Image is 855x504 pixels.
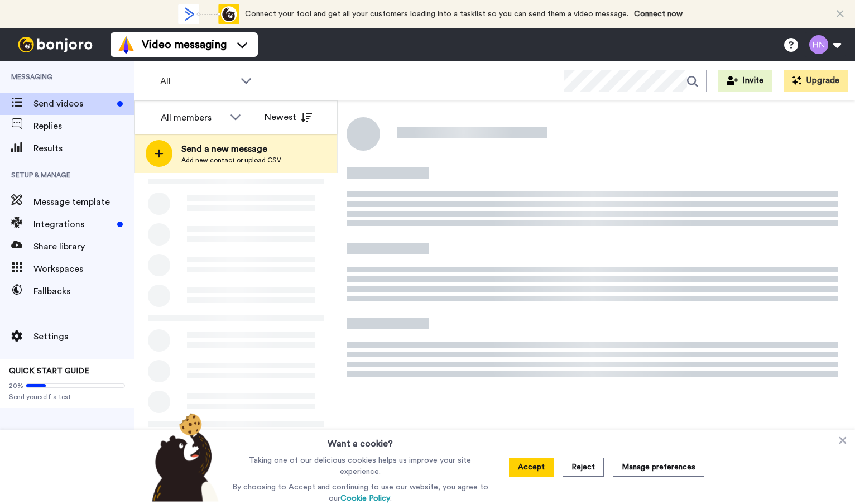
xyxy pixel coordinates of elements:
[33,218,113,231] span: Integrations
[33,262,134,276] span: Workspaces
[33,195,134,209] span: Message template
[117,36,135,54] img: vm-color.svg
[9,367,89,375] span: QUICK START GUIDE
[160,75,235,88] span: All
[33,97,113,111] span: Send videos
[142,412,224,502] img: bear-with-cookie.png
[256,106,320,128] button: Newest
[181,156,281,165] span: Add new contact or upload CSV
[229,455,491,477] p: Taking one of our delicious cookies helps us improve your site experience.
[229,482,491,504] p: By choosing to Accept and continuing to use our website, you agree to our .
[178,4,239,24] div: animation
[9,392,125,401] span: Send yourself a test
[784,70,848,92] button: Upgrade
[634,10,683,18] a: Connect now
[33,285,134,298] span: Fallbacks
[33,330,134,343] span: Settings
[13,37,97,52] img: bj-logo-header-white.svg
[33,240,134,253] span: Share library
[718,70,772,92] button: Invite
[245,10,628,18] span: Connect your tool and get all your customers loading into a tasklist so you can send them a video...
[340,495,390,502] a: Cookie Policy
[9,381,23,390] span: 20%
[328,430,393,450] h3: Want a cookie?
[142,37,227,52] span: Video messaging
[181,142,281,156] span: Send a new message
[33,119,134,133] span: Replies
[613,458,704,477] button: Manage preferences
[563,458,604,477] button: Reject
[161,111,224,124] div: All members
[509,458,554,477] button: Accept
[33,142,134,155] span: Results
